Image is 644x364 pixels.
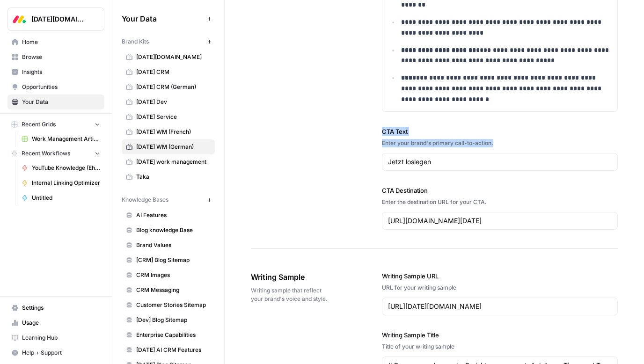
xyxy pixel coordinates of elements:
span: Browse [22,53,100,61]
a: Taka [122,169,215,184]
span: [DATE][DOMAIN_NAME] [136,53,211,61]
span: Settings [22,304,100,312]
a: YouTube Knowledge (Ehud) [17,160,104,175]
a: Customer Stories Sitemap [122,298,215,313]
span: Opportunities [22,83,100,91]
span: Knowledge Bases [122,196,168,204]
span: Writing sample that reflect your brand's voice and style. [251,286,329,303]
a: [DATE] work management [122,154,215,169]
span: [DATE] Service [136,113,211,121]
a: [DATE] Service [122,109,215,124]
input: www.sundaysoccer.com/game-day [388,302,612,311]
span: Insights [22,68,100,76]
div: URL for your writing sample [382,284,618,292]
button: Help + Support [7,345,104,360]
span: [DATE] CRM [136,68,211,76]
a: CRM Messaging [122,283,215,298]
div: Enter your brand's primary call-to-action. [382,139,618,147]
span: [DATE][DOMAIN_NAME] [31,15,88,24]
span: Your Data [22,98,100,106]
span: [DATE] AI CRM Features [136,346,211,354]
span: [DATE] work management [136,158,211,166]
a: [DATE] AI CRM Features [122,342,215,357]
span: [CRM] Blog Sitemap [136,256,211,264]
span: [DATE] Dev [136,98,211,106]
span: Recent Grids [22,120,56,129]
span: Writing Sample [251,271,329,283]
div: Title of your writing sample [382,342,618,351]
a: Enterprise Capabilities [122,328,215,342]
a: Work Management Article Grid [17,131,104,146]
a: [DATE] WM (German) [122,139,215,154]
a: CRM Images [122,268,215,283]
a: [CRM] Blog Sitemap [122,253,215,268]
a: Learning Hub [7,330,104,345]
a: Opportunities [7,80,104,95]
a: Insights [7,65,104,80]
label: CTA Text [382,127,618,136]
span: [DATE] CRM (German) [136,83,211,91]
input: Gear up and get in the game with Sunday Soccer! [388,157,612,167]
span: CRM Images [136,271,211,279]
a: [DATE] WM (French) [122,124,215,139]
span: [DATE] WM (German) [136,143,211,151]
a: [DATE] CRM [122,65,215,80]
label: CTA Destination [382,186,618,195]
a: Browse [7,50,104,65]
span: Taka [136,173,211,181]
a: Internal Linking Optimizer [17,175,104,190]
span: Brand Values [136,241,211,249]
span: Your Data [122,13,204,24]
span: AI Features [136,211,211,219]
a: Untitled [17,190,104,205]
span: Internal Linking Optimizer [32,179,100,187]
span: YouTube Knowledge (Ehud) [32,164,100,172]
a: Blog knowledge Base [122,223,215,238]
img: Monday.com Logo [11,11,28,28]
span: Blog knowledge Base [136,226,211,234]
span: Help + Support [22,349,100,357]
a: Usage [7,315,104,330]
span: Enterprise Capabilities [136,331,211,339]
a: Your Data [7,95,104,109]
input: www.sundaysoccer.com/gearup [388,216,612,226]
span: Home [22,38,100,46]
span: Work Management Article Grid [32,135,100,143]
a: [DATE] Dev [122,95,215,109]
span: Customer Stories Sitemap [136,301,211,309]
span: Recent Workflows [22,149,70,158]
label: Writing Sample Title [382,330,618,340]
a: AI Features [122,208,215,223]
a: [DATE] CRM (German) [122,80,215,95]
button: Recent Grids [7,117,104,131]
a: Home [7,35,104,50]
a: Brand Values [122,238,215,253]
span: Learning Hub [22,334,100,342]
button: Workspace: Monday.com [7,7,104,31]
span: Usage [22,319,100,327]
label: Writing Sample URL [382,271,618,281]
button: Recent Workflows [7,146,104,160]
span: [Dev] Blog Sitemap [136,316,211,324]
a: [DATE][DOMAIN_NAME] [122,50,215,65]
span: Brand Kits [122,37,149,46]
div: Enter the destination URL for your CTA. [382,198,618,206]
a: [Dev] Blog Sitemap [122,313,215,328]
a: Settings [7,300,104,315]
span: CRM Messaging [136,286,211,294]
span: Untitled [32,194,100,202]
span: [DATE] WM (French) [136,128,211,136]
